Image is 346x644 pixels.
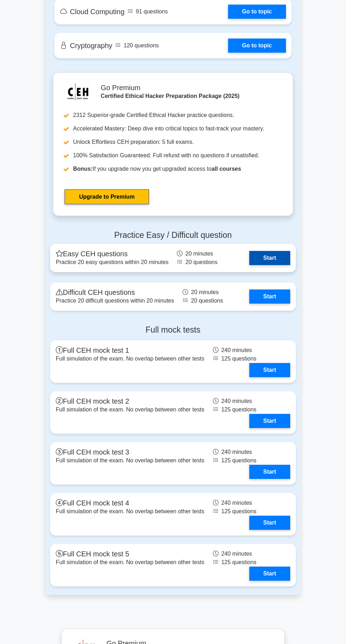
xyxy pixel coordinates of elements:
[65,189,149,204] a: Upgrade to Premium
[50,230,296,240] h4: Practice Easy / Difficult question
[228,5,286,19] a: Go to topic
[249,567,290,581] a: Start
[249,363,290,377] a: Start
[50,325,296,335] h4: Full mock tests
[249,516,290,530] a: Start
[249,414,290,428] a: Start
[228,39,286,53] a: Go to topic
[249,289,290,304] a: Start
[249,465,290,479] a: Start
[249,251,290,265] a: Start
